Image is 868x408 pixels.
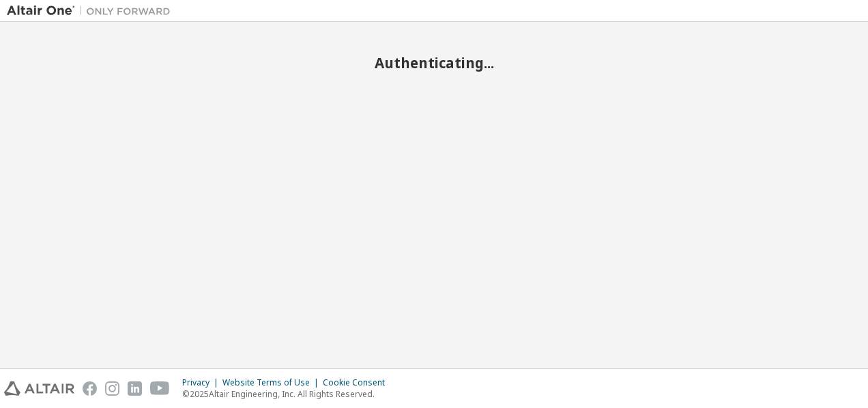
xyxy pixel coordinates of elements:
div: Cookie Consent [323,377,393,388]
img: altair_logo.svg [4,381,74,396]
img: youtube.svg [150,381,170,396]
h2: Authenticating... [7,54,861,72]
div: Privacy [182,377,222,388]
img: linkedin.svg [128,381,142,396]
img: instagram.svg [105,381,119,396]
img: Altair One [7,4,177,18]
img: facebook.svg [83,381,97,396]
div: Website Terms of Use [222,377,323,388]
p: © 2025 Altair Engineering, Inc. All Rights Reserved. [182,388,393,400]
